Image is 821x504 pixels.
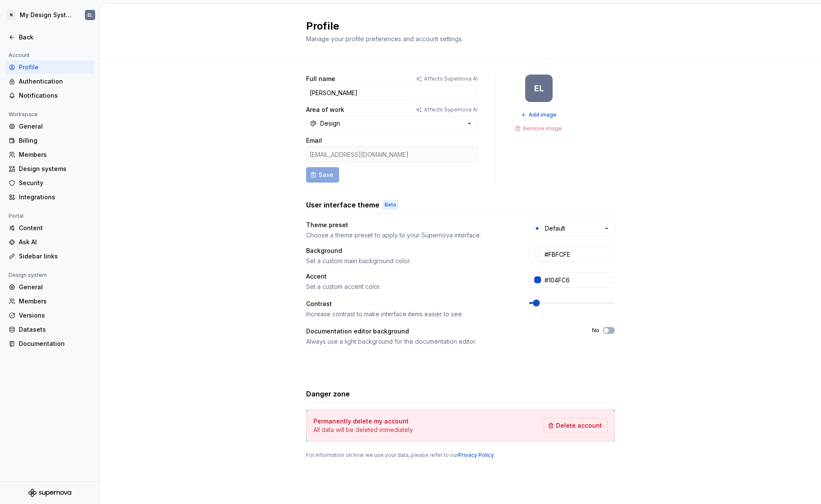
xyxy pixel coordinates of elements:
div: Security [19,179,91,187]
p: Affects Supernova AI [424,75,478,82]
button: Default [529,221,615,236]
div: Set a custom accent color. [306,282,514,291]
div: Content [19,224,91,232]
label: Full name [306,75,335,83]
div: For information on how we use your data, please refer to our . [306,452,615,459]
button: Add image [518,109,560,121]
div: Authentication [19,77,91,86]
a: Privacy Policy [458,452,494,458]
label: Email [306,136,322,145]
p: Affects Supernova AI [424,106,478,113]
div: Members [19,150,91,159]
div: Design system [5,270,50,280]
div: Always use a light background for the documentation editor. [306,337,577,346]
h3: Danger zone [306,389,350,399]
p: All data will be deleted immediately. [313,426,414,434]
div: Default [545,224,565,233]
div: EL [87,12,93,18]
button: Delete account [544,418,607,433]
a: Content [5,221,94,235]
a: Integrations [5,190,94,204]
div: Ask AI [19,238,91,246]
a: Versions [5,309,94,322]
span: Manage your profile preferences and account settings. [306,35,463,42]
div: Beta [383,201,398,209]
a: Billing [5,134,94,147]
div: Workspace [5,109,41,120]
button: NMy Design SystemEL [2,6,98,24]
a: Members [5,148,94,162]
div: Notifications [19,91,91,100]
div: EL [534,85,544,92]
div: Theme preset [306,221,348,229]
div: Increase contrast to make interface items easier to see. [306,310,514,318]
a: Authentication [5,75,94,88]
a: Security [5,176,94,190]
div: Choose a theme preset to apply to your Supernova interface. [306,231,514,240]
div: Design [320,119,340,128]
div: Billing [19,136,91,145]
a: Sidebar links [5,249,94,263]
input: #FFFFFF [541,246,615,262]
h3: User interface theme [306,200,379,210]
a: Members [5,294,94,308]
div: Back [19,33,91,42]
div: Accent [306,272,327,281]
div: Profile [19,63,91,72]
label: Area of work [306,105,344,114]
h4: Permanently delete my account [313,417,409,426]
div: Design systems [19,165,91,173]
div: Portal [5,211,27,221]
div: General [19,122,91,131]
a: General [5,120,94,133]
h2: Profile [306,19,604,33]
div: Documentation editor background [306,327,409,336]
div: Members [19,297,91,306]
div: Documentation [19,339,91,348]
a: Documentation [5,337,94,351]
a: Design systems [5,162,94,176]
a: Profile [5,60,94,74]
div: N [6,10,16,20]
span: Delete account [556,421,602,430]
div: Versions [19,311,91,320]
a: Datasets [5,323,94,336]
a: Notifications [5,89,94,102]
a: Ask AI [5,235,94,249]
svg: Supernova Logo [28,489,71,497]
a: General [5,280,94,294]
div: Background [306,246,342,255]
div: Datasets [19,325,91,334]
label: No [592,327,599,334]
div: General [19,283,91,291]
span: Add image [529,111,556,118]
div: Account [5,50,33,60]
div: Sidebar links [19,252,91,261]
a: Back [5,30,94,44]
div: My Design System [20,11,75,19]
div: Integrations [19,193,91,201]
div: Contrast [306,300,332,308]
input: #104FC6 [541,272,615,288]
div: Set a custom main background color. [306,257,514,265]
